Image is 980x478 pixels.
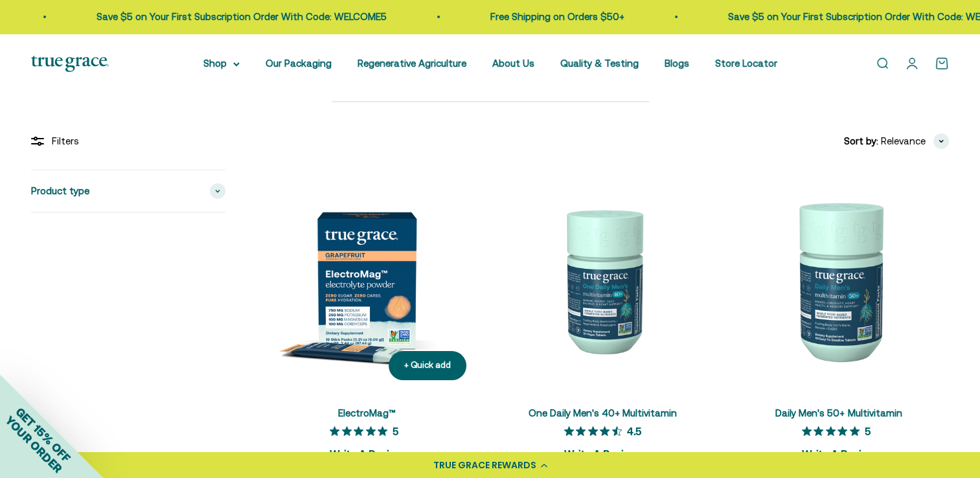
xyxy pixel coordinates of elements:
[31,183,89,199] span: Product type
[393,424,398,437] span: 5
[564,444,638,463] span: Write A Review
[486,11,621,22] a: Free Shipping on Orders $50+
[338,407,396,418] a: ElectroMag™
[31,170,225,212] summary: Product type
[389,351,466,380] button: + Quick add
[665,58,689,69] a: Blogs
[865,424,871,437] span: 5
[266,58,332,69] a: Our Packaging
[529,407,677,418] a: One Daily Men's 40+ Multivitamin
[492,170,712,390] img: One Daily Men's 40+ Multivitamin
[802,422,876,463] button: Rated 5 out of 5 stars from 4 reviews. Jump to reviews.
[881,133,949,149] button: Relevance
[775,407,902,418] a: Daily Men's 50+ Multivitamin
[330,444,404,463] span: Write A Review
[203,56,240,71] summary: Shop
[93,9,383,25] p: Save $5 on Your First Subscription Order With Code: WELCOME5
[729,170,949,390] img: Daily Men's 50+ Multivitamin
[358,58,466,69] a: Regenerative Agriculture
[433,459,536,472] div: TRUE GRACE REWARDS
[3,413,65,475] span: YOUR ORDER
[404,359,451,372] div: + Quick add
[330,422,404,463] button: Rated 5 out of 5 stars from 13 reviews. Jump to reviews.
[627,424,641,437] span: 4.5
[492,58,534,69] a: About Us
[715,58,777,69] a: Store Locator
[802,444,876,463] span: Write A Review
[564,422,641,463] button: Rated 4.5 out of 5 stars from 4 reviews. Jump to reviews.
[844,133,878,149] span: Sort by:
[13,404,73,464] span: GET 15% OFF
[560,58,639,69] a: Quality & Testing
[31,133,225,149] div: Filters
[881,133,926,149] span: Relevance
[256,170,477,390] img: ElectroMag™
